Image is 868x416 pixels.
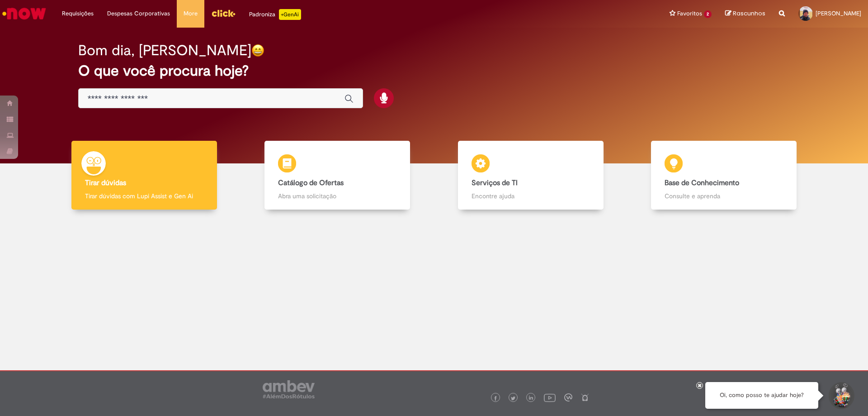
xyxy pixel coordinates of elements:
b: Tirar dúvidas [85,178,126,187]
img: ServiceNow [1,5,47,23]
a: Base de Conhecimento Consulte e aprenda [627,141,821,210]
p: Abra uma solicitação [278,191,396,201]
img: logo_footer_ambev_rotulo_gray.png [263,380,315,398]
a: Tirar dúvidas Tirar dúvidas com Lupi Assist e Gen Ai [47,141,241,210]
span: [PERSON_NAME] [816,10,861,17]
img: logo_footer_naosei.png [581,393,589,402]
button: Iniciar Conversa de Suporte [827,382,854,409]
img: logo_footer_linkedin.png [529,396,533,401]
p: +GenAi [279,9,301,20]
b: Catálogo de Ofertas [278,178,344,187]
b: Base de Conhecimento [665,178,739,187]
img: logo_footer_workplace.png [564,393,572,402]
a: Rascunhos [725,10,765,18]
h2: O que você procura hoje? [78,63,790,79]
p: Encontre ajuda [472,191,590,201]
p: Consulte e aprenda [665,191,783,201]
img: logo_footer_youtube.png [544,392,556,403]
b: Serviços de TI [472,178,518,187]
span: Despesas Corporativas [107,9,170,18]
img: click_logo_yellow_360x200.png [211,6,236,20]
img: logo_footer_twitter.png [511,396,515,401]
span: Favoritos [677,9,702,18]
div: Padroniza [249,9,301,20]
span: Requisições [62,9,94,18]
img: logo_footer_facebook.png [493,396,498,401]
div: Oi, como posso te ajudar hoje? [705,382,818,409]
span: 2 [704,10,712,18]
span: More [184,9,198,18]
p: Tirar dúvidas com Lupi Assist e Gen Ai [85,191,203,201]
span: Rascunhos [733,9,765,18]
a: Catálogo de Ofertas Abra uma solicitação [241,141,434,210]
img: happy-face.png [251,44,264,57]
h2: Bom dia, [PERSON_NAME] [78,43,251,58]
a: Serviços de TI Encontre ajuda [434,141,627,210]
